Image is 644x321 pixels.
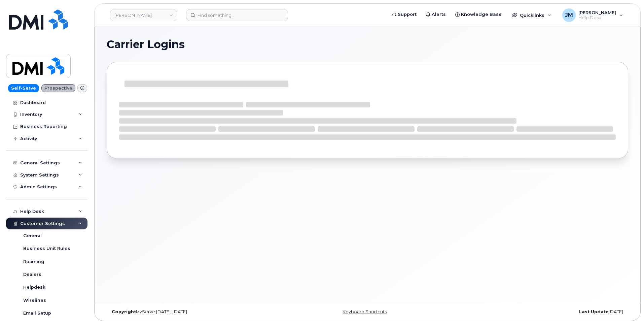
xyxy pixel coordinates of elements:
[579,309,609,314] strong: Last Update
[454,309,628,315] div: [DATE]
[107,39,185,50] span: Carrier Logins
[343,309,387,314] a: Keyboard Shortcuts
[112,309,136,314] strong: Copyright
[107,309,281,315] div: MyServe [DATE]–[DATE]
